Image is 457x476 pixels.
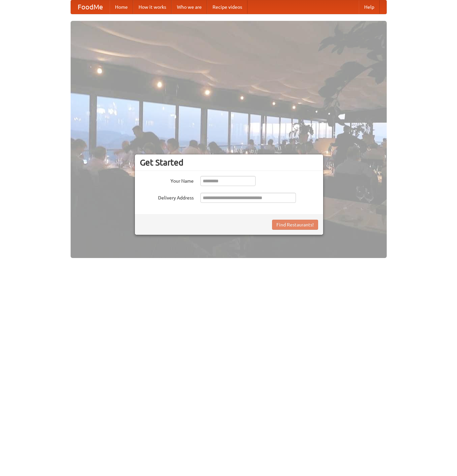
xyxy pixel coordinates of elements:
[207,0,247,14] a: Recipe videos
[110,0,133,14] a: Home
[272,220,318,230] button: Find Restaurants!
[172,0,207,14] a: Who we are
[140,176,194,184] label: Your Name
[133,0,172,14] a: How it works
[140,193,194,201] label: Delivery Address
[140,157,318,168] h3: Get Started
[359,0,380,14] a: Help
[71,0,110,14] a: FoodMe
